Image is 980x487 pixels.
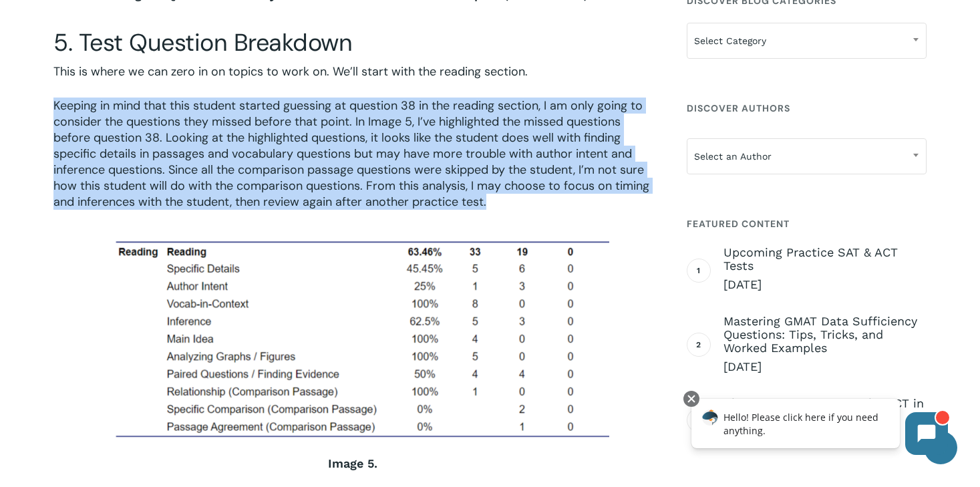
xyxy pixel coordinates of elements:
[53,98,649,210] span: Keeping in mind that this student started guessing at question 38 in the reading section, I am on...
[687,23,927,59] span: Select Category
[677,388,961,468] iframe: Chatbot
[723,277,927,293] span: [DATE]
[723,315,927,355] span: Mastering GMAT Data Sufficiency Questions: Tips, Tricks, and Worked Examples
[328,456,377,470] b: Image 5.
[96,228,609,446] img: SAT Score Report 5
[723,246,927,293] a: Upcoming Practice SAT & ACT Tests [DATE]
[723,246,927,273] span: Upcoming Practice SAT & ACT Tests
[53,27,352,58] span: 5. Test Question Breakdown
[687,212,927,236] h4: Featured Content
[53,63,528,79] span: This is where we can zero in on topics to work on. We’ll start with the reading section.
[687,96,927,120] h4: Discover Authors
[687,138,927,174] span: Select an Author
[723,359,927,375] span: [DATE]
[723,315,927,375] a: Mastering GMAT Data Sufficiency Questions: Tips, Tricks, and Worked Examples [DATE]
[687,27,926,55] span: Select Category
[687,142,926,170] span: Select an Author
